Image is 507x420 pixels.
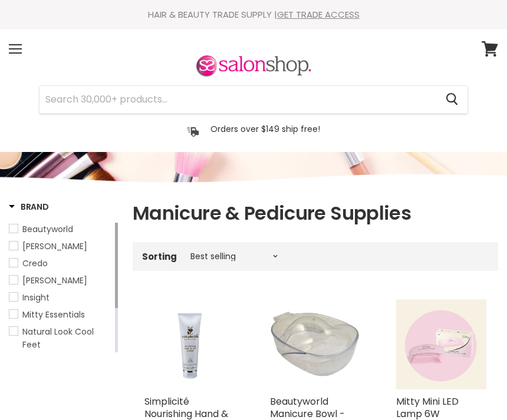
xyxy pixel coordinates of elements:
input: Search [39,86,436,113]
a: Simplicité Nourishing Hand & Nail Creme [144,299,235,389]
span: Insight [22,292,50,303]
a: Caron [9,240,113,253]
h3: Brand [9,201,49,213]
span: Beautyworld [22,223,73,235]
a: GET TRADE ACCESS [277,8,360,21]
a: Insight [9,291,113,304]
a: Hawley [9,274,113,287]
span: Mitty Essentials [22,309,85,320]
label: Sorting [142,252,177,262]
button: Search [436,86,468,113]
h1: Manicure & Pedicure Supplies [133,201,498,226]
span: Natural Look Cool Feet [22,326,94,350]
a: Beautyworld Manicure Bowl - Clear [270,299,360,389]
p: Orders over $149 ship free! [210,124,320,134]
a: Beautyworld [9,223,113,236]
form: Product [39,85,468,114]
a: Natural Look Cool Feet [9,325,113,351]
a: Credo [9,257,113,270]
span: Credo [22,257,48,269]
img: Mitty Mini LED Lamp 6W [396,299,486,389]
span: [PERSON_NAME] [22,275,87,286]
span: [PERSON_NAME] [22,240,87,252]
a: Mitty Essentials [9,308,113,321]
